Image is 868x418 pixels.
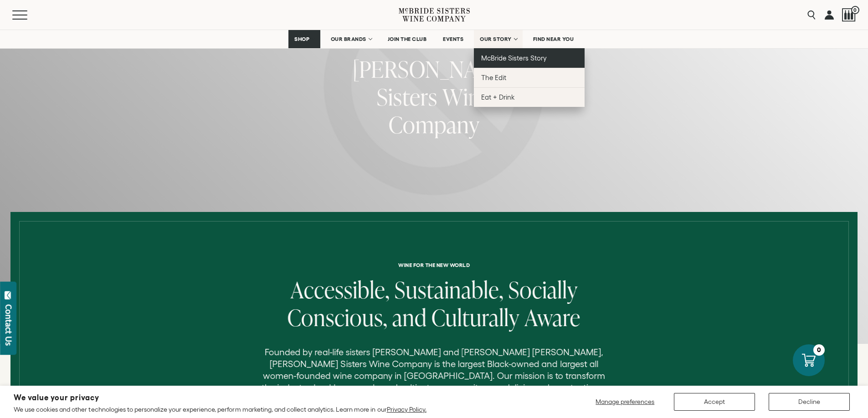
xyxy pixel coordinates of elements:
span: Sustainable, [395,274,503,305]
a: OUR STORY [474,30,523,48]
span: Manage preferences [596,398,654,405]
a: EVENTS [437,30,469,48]
span: SHOP [294,36,310,42]
p: We use cookies and other technologies to personalize your experience, perform marketing, and coll... [14,405,426,413]
button: Accept [674,393,755,411]
h2: We value your privacy [14,394,426,402]
div: 0 [813,344,825,356]
h6: Wine for the new world [85,262,783,268]
span: Conscious, [288,302,388,333]
span: OUR STORY [480,36,512,42]
span: OUR BRANDS [331,36,366,42]
span: Aware [524,302,580,333]
span: [PERSON_NAME] [353,53,516,85]
a: OUR BRANDS [325,30,377,48]
span: JOIN THE CLUB [388,36,427,42]
button: Mobile Menu Trigger [12,10,45,20]
span: EVENTS [443,36,463,42]
span: Culturally [431,302,519,333]
button: Manage preferences [590,393,660,411]
span: and [392,302,426,333]
span: Socially [508,274,578,305]
span: Eat + Drink [481,93,515,101]
a: McBride Sisters Story [474,48,585,68]
span: Sisters [377,81,437,112]
span: McBride Sisters Story [481,54,546,62]
span: Company [389,109,480,140]
a: SHOP [288,30,320,48]
div: Contact Us [4,304,13,346]
span: 0 [851,6,859,14]
a: FIND NEAR YOU [527,30,580,48]
button: Decline [769,393,850,411]
a: Privacy Policy. [387,406,426,413]
span: The Edit [481,74,506,81]
p: Founded by real-life sisters [PERSON_NAME] and [PERSON_NAME] [PERSON_NAME], [PERSON_NAME] Sisters... [256,346,612,405]
a: JOIN THE CLUB [382,30,433,48]
span: Accessible, [290,274,390,305]
span: Wine [442,81,492,112]
a: The Edit [474,68,585,87]
span: FIND NEAR YOU [533,36,574,42]
a: Eat + Drink [474,87,585,107]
